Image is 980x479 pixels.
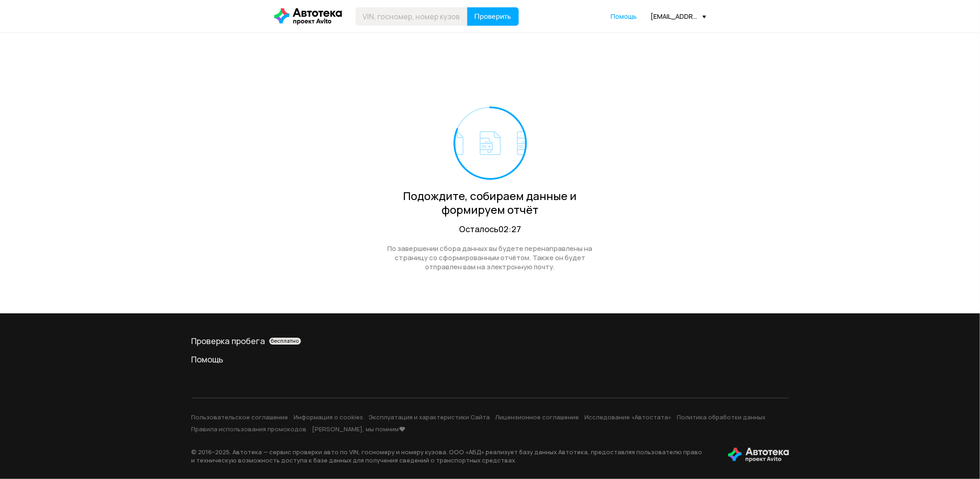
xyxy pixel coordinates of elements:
div: По завершении сбора данных вы будете перенаправлены на страницу со сформированным отчётом. Также ... [378,244,603,272]
span: бесплатно [271,338,299,344]
input: VIN, госномер, номер кузова [356,7,468,26]
a: Информация о cookies [294,413,363,421]
button: Проверить [467,7,519,26]
a: Эксплуатация и характеристики Сайта [369,413,490,421]
div: Проверка пробега [192,335,789,346]
p: © 2016– 2025 . Автотека — сервис проверки авто по VIN, госномеру и номеру кузова. ООО «АБД» реали... [192,448,714,464]
a: Политика обработки данных [677,413,766,421]
a: Лицензионное соглашение [496,413,579,421]
a: Помощь [192,354,789,365]
img: tWS6KzJlK1XUpy65r7uaHVIs4JI6Dha8Nraz9T2hA03BhoCc4MtbvZCxBLwJIh+mQSIAkLBJpqMoKVdP8sONaFJLCz6I0+pu7... [728,448,789,462]
span: Помощь [611,12,637,21]
a: Помощь [611,12,637,21]
a: Пользовательское соглашение [192,413,289,421]
a: Правила использования промокодов [192,425,307,433]
a: Исследование «Автостата» [585,413,672,421]
span: Проверить [475,13,511,20]
a: Проверка пробегабесплатно [192,335,789,346]
a: [PERSON_NAME], мы помним [312,425,406,433]
div: [EMAIL_ADDRESS][DOMAIN_NAME] [651,12,706,21]
div: Подождите, собираем данные и формируем отчёт [378,189,603,217]
div: Осталось 02:27 [378,223,603,235]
